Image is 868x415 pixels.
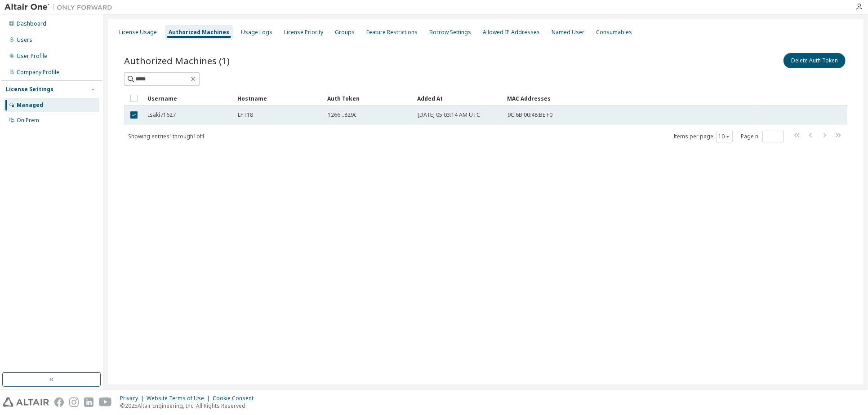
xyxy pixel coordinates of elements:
button: 10 [718,133,730,140]
div: Added At [417,91,500,106]
div: Feature Restrictions [366,29,418,36]
div: MAC Addresses [507,91,753,106]
div: Dashboard [17,20,46,27]
div: Managed [17,102,43,109]
span: 9C:6B:00:48:BE:F0 [507,111,552,119]
div: License Usage [119,29,157,36]
div: Borrow Settings [429,29,471,36]
div: License Settings [6,86,53,93]
img: altair_logo.svg [3,397,49,407]
div: User Profile [17,53,47,60]
span: LFT18 [238,111,253,119]
button: Delete Auth Token [783,53,846,68]
div: Company Profile [17,69,59,76]
span: [DATE] 05:03:14 AM UTC [418,111,480,119]
div: Auth Token [327,91,410,106]
div: Groups [335,29,355,36]
div: Usage Logs [241,29,272,36]
div: On Prem [17,117,39,124]
div: Consumables [596,29,632,36]
img: facebook.svg [54,397,64,407]
div: Authorized Machines [169,29,229,36]
span: 1266...829c [328,111,356,119]
div: Named User [552,29,584,36]
span: Isaki71627 [148,111,176,119]
p: © 2025 Altair Engineering, Inc. All Rights Reserved. [120,402,259,410]
div: Privacy [120,395,147,402]
div: Website Terms of Use [147,395,213,402]
span: Items per page [673,131,733,142]
span: Authorized Machines (1) [124,54,230,67]
img: Altair One [4,3,117,12]
div: Allowed IP Addresses [483,29,540,36]
div: Users [17,36,32,44]
div: License Priority [284,29,323,36]
div: Cookie Consent [213,395,259,402]
div: Username [147,91,230,106]
img: linkedin.svg [84,397,93,407]
span: Showing entries 1 through 1 of 1 [128,132,205,140]
img: youtube.svg [99,397,112,407]
div: Hostname [237,91,320,106]
img: instagram.svg [69,397,79,407]
span: Page n. [741,131,784,142]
